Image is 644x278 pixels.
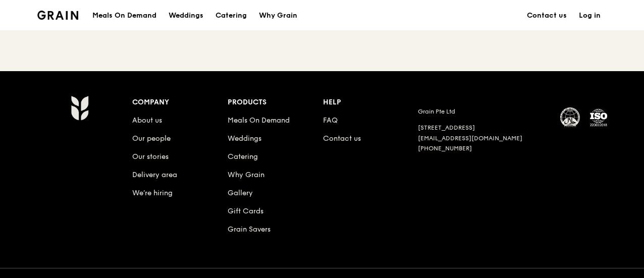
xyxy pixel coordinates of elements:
[418,135,522,142] a: [EMAIL_ADDRESS][DOMAIN_NAME]
[418,145,472,152] a: [PHONE_NUMBER]
[132,189,173,197] a: We’re hiring
[163,1,209,31] a: Weddings
[216,1,247,31] div: Catering
[588,107,609,128] img: ISO Certified
[86,11,163,21] a: Meals On Demand
[259,1,297,31] div: Why Grain
[228,207,263,215] a: Gift Cards
[169,1,203,31] div: Weddings
[228,171,264,179] a: Why Grain
[323,134,361,143] a: Contact us
[228,134,261,143] a: Weddings
[132,116,162,125] a: About us
[418,107,548,116] div: Grain Pte Ltd
[418,124,548,132] div: [STREET_ADDRESS]
[71,95,88,121] img: Grain
[132,134,171,143] a: Our people
[228,95,323,109] div: Products
[560,107,580,128] img: MUIS Halal Certified
[132,152,169,161] a: Our stories
[228,152,258,161] a: Catering
[209,1,253,31] a: Catering
[132,171,177,179] a: Delivery area
[228,116,290,125] a: Meals On Demand
[323,95,418,109] div: Help
[37,11,78,20] img: Grain
[323,116,338,125] a: FAQ
[573,1,607,31] a: Log in
[521,1,573,31] a: Contact us
[228,189,253,197] a: Gallery
[132,95,228,109] div: Company
[228,225,271,234] a: Grain Savers
[253,1,303,31] a: Why Grain
[92,11,156,21] h1: Meals On Demand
